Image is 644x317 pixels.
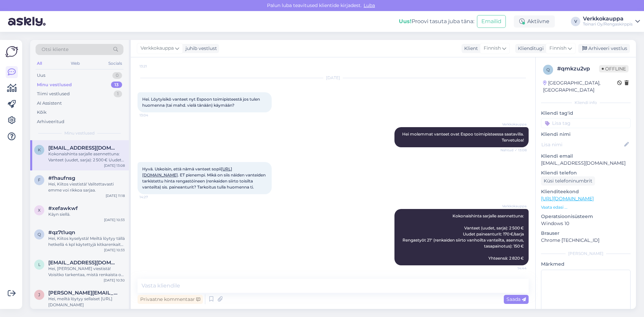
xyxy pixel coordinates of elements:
span: #fhaufnsg [48,175,75,181]
div: [DATE] [138,75,529,81]
p: Kliendi email [541,153,631,160]
a: [URL][DOMAIN_NAME] [541,196,594,202]
div: Klienditugi [515,45,544,52]
p: Klienditeekond [541,188,631,195]
div: Arhiveeri vestlus [578,44,630,53]
div: Hei, Kiitos kyselystä! Meiltä löytyy tällä hetkellä 4 kpl käytettyjä kitkarenkaita koossa 205/55R... [48,235,125,248]
div: [DATE] 10:28 [104,308,125,313]
div: Kliendi info [541,100,631,106]
div: [GEOGRAPHIC_DATA], [GEOGRAPHIC_DATA] [543,80,617,94]
div: Aktiivne [514,15,555,28]
p: Windows 10 [541,220,631,227]
span: #xefawkwf [48,205,78,211]
span: Nähtud ✓ 13:08 [500,148,527,153]
span: f [38,177,41,182]
div: Hei, [PERSON_NAME] viestistä! Voisitko tarkentaa, mistä renkaista on kyse? Näin voimme tarkistaa ... [48,266,125,278]
img: Askly Logo [5,45,18,58]
div: Arhiveeritud [37,118,64,125]
span: Finnish [484,45,501,52]
div: # qmkzu2vp [557,65,599,73]
p: [EMAIL_ADDRESS][DOMAIN_NAME] [541,160,631,167]
p: Vaata edasi ... [541,204,631,210]
div: juhib vestlust [183,45,217,52]
span: 14:44 [501,266,527,271]
div: Klient [462,45,478,52]
span: 13:04 [140,113,165,118]
div: Teinari Oy/Rengaskirppis [583,21,633,27]
p: Chrome [TECHNICAL_ID] [541,237,631,244]
b: Uus! [399,18,412,24]
div: Minu vestlused [37,82,72,88]
span: x [38,208,41,213]
div: All [36,59,43,68]
span: j [38,292,40,297]
span: 13:21 [140,64,165,69]
div: V [571,17,580,26]
span: Minu vestlused [64,130,95,136]
div: [DATE] 10:33 [104,217,125,222]
span: q [546,67,550,72]
a: VerkkokauppaTeinari Oy/Rengaskirppis [583,16,640,27]
span: Verkkokauppa [501,122,527,127]
p: Märkmed [541,261,631,268]
div: Uus [37,72,45,79]
span: L [38,262,41,267]
div: AI Assistent [37,100,62,107]
span: Kokonaishinta sarjalle asennettuna: Vanteet (uudet, sarja): 2 500 € Uudet paineanturit: 170 €/sar... [402,213,525,261]
div: Küsi telefoninumbrit [541,176,595,186]
div: Tiimi vestlused [37,91,70,97]
span: Verkkokauppa [501,204,527,209]
span: Luba [362,2,377,8]
span: Verkkokauppa [141,45,174,52]
button: Emailid [477,15,506,28]
div: Hei, Kiitos viestistä! Valitettavasti emme voi rikkoa sarjaa. [48,181,125,193]
div: 1 [114,91,122,97]
p: Operatsioonisüsteem [541,213,631,220]
div: [PERSON_NAME] [541,251,631,257]
div: Kokonaishinta sarjalle asennettuna: Vanteet (uudet, sarja): 2 500 € Uudet paineanturit: 170 €/sar... [48,151,125,163]
span: jari-pekka.hietala@elisanet.fi [48,290,118,296]
span: Saada [506,296,526,302]
div: Proovi tasuta juba täna: [399,17,474,25]
div: [DATE] 10:30 [104,278,125,283]
div: 0 [112,72,122,79]
p: Kliendi telefon [541,169,631,176]
div: Käyn siellä. [48,211,125,217]
input: Lisa nimi [541,141,623,148]
span: Hyvä. Uskoisin, että nämä vanteet sopii . ET pienempi. Mikä on siis näiden vanteiden tarkistettu ... [142,166,267,190]
div: Web [69,59,81,68]
span: Luhtamaajani@gmail.com [48,260,118,266]
span: Offline [599,65,629,72]
span: karri.huusko@kolumbus.fi [48,145,118,151]
span: q [38,232,41,237]
span: Otsi kliente [42,46,68,53]
div: Privaatne kommentaar [138,295,203,304]
div: Hei, meiltä löytyy sellaiset [URL][DOMAIN_NAME] [48,296,125,308]
span: Hei molemmat vanteet ovat Espoo toimipisteessa saatavilla. Tervetuloa! [402,131,525,143]
span: Hei. Löytyisikö vanteet nyt Espoon toimipisteestä jos tulen huomenna (tai mahd. vielä tänään) käy... [142,97,261,108]
div: 13 [111,82,122,88]
div: [DATE] 11:18 [106,193,125,198]
div: Kõik [37,109,47,116]
p: Kliendi tag'id [541,110,631,117]
span: 14:27 [140,195,165,200]
div: [DATE] 13:08 [104,163,125,168]
span: #qz7t1uqn [48,229,75,235]
input: Lisa tag [541,118,631,128]
p: Kliendi nimi [541,131,631,138]
span: k [38,147,41,152]
div: Socials [107,59,123,68]
span: Finnish [549,45,567,52]
div: [DATE] 10:33 [104,248,125,253]
p: Brauser [541,230,631,237]
div: Verkkokauppa [583,16,633,21]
